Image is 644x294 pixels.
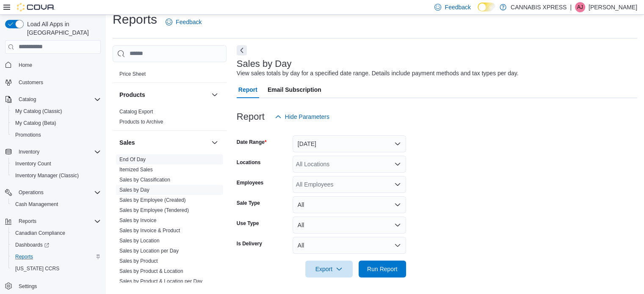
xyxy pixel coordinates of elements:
span: Sales by Employee (Tendered) [119,207,189,214]
span: Sales by Product [119,258,158,264]
h3: Report [237,112,265,122]
p: [PERSON_NAME] [589,2,637,12]
span: End Of Day [119,156,146,163]
button: [US_STATE] CCRS [8,263,104,275]
span: Feedback [176,18,202,26]
span: Sales by Invoice & Product [119,227,180,234]
a: Cash Management [12,199,61,209]
div: Pricing [113,69,227,82]
span: Inventory Manager (Classic) [15,172,79,179]
input: Dark Mode [478,3,495,11]
button: Cash Management [8,198,104,210]
span: Sales by Product & Location per Day [119,278,202,285]
span: Sales by Day [119,187,149,193]
button: Run Report [359,261,406,278]
button: Open list of options [394,161,401,168]
a: Sales by Employee (Tendered) [119,207,189,213]
span: [US_STATE] CCRS [15,265,59,272]
button: Customers [2,76,104,88]
span: Sales by Location [119,237,160,244]
button: Open list of options [394,181,401,188]
button: Inventory Manager (Classic) [8,170,104,181]
span: My Catalog (Classic) [12,106,101,116]
a: [US_STATE] CCRS [12,264,63,274]
button: Next [237,45,247,55]
h1: Reports [113,11,157,28]
button: Promotions [8,129,104,141]
span: Catalog Export [119,108,153,115]
span: Catalog [15,94,101,104]
button: Inventory [2,146,104,158]
span: Dashboards [12,240,101,250]
a: Dashboards [12,240,53,250]
span: Promotions [15,132,41,138]
h3: Products [119,91,145,99]
a: Home [15,60,36,70]
a: Sales by Day [119,187,149,193]
p: | [570,2,572,12]
span: Canadian Compliance [15,230,65,236]
label: Is Delivery [237,240,262,247]
button: Export [305,261,353,278]
a: Sales by Product & Location [119,268,183,274]
div: Products [113,107,227,130]
button: All [293,196,406,213]
h3: Sales by Day [237,59,292,69]
button: Sales [210,137,220,148]
label: Employees [237,179,263,186]
span: Home [19,62,32,69]
a: Reports [12,252,36,262]
div: Anthony John [575,2,585,12]
span: Sales by Invoice [119,217,156,224]
a: Sales by Classification [119,177,170,183]
span: Load All Apps in [GEOGRAPHIC_DATA] [24,20,101,37]
button: [DATE] [293,135,406,152]
span: My Catalog (Beta) [15,120,56,126]
span: Customers [15,77,101,88]
button: Inventory [15,147,43,157]
button: Settings [2,280,104,292]
span: Dark Mode [478,11,478,12]
span: Run Report [367,265,398,273]
span: Hide Parameters [285,113,329,121]
span: Reports [12,252,101,262]
button: My Catalog (Classic) [8,105,104,117]
button: Hide Parameters [271,108,333,125]
h3: Sales [119,138,135,147]
span: Catalog [19,96,36,103]
a: Sales by Employee (Created) [119,197,186,203]
span: Operations [19,189,44,196]
a: Sales by Location [119,238,160,244]
a: My Catalog (Classic) [12,106,66,116]
button: Reports [8,251,104,263]
span: Dashboards [15,242,49,248]
span: Reports [15,253,33,260]
span: Inventory Count [15,160,51,167]
button: Reports [2,215,104,227]
button: All [293,217,406,234]
span: Home [15,60,101,70]
span: Operations [15,187,101,198]
span: Washington CCRS [12,264,101,274]
span: Cash Management [15,201,58,208]
a: Sales by Product [119,258,158,264]
a: My Catalog (Beta) [12,118,60,128]
a: Sales by Product & Location per Day [119,278,202,284]
a: Sales by Location per Day [119,248,179,254]
button: Home [2,59,104,71]
a: End Of Day [119,157,146,162]
a: Sales by Invoice [119,217,156,223]
span: Inventory [15,147,101,157]
a: Products to Archive [119,119,163,125]
span: Promotions [12,130,101,140]
a: Settings [15,281,40,291]
button: Inventory Count [8,158,104,170]
button: Products [119,91,208,99]
span: Itemized Sales [119,166,153,173]
p: CANNABIS XPRESS [511,2,567,12]
span: Feedback [445,3,470,11]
